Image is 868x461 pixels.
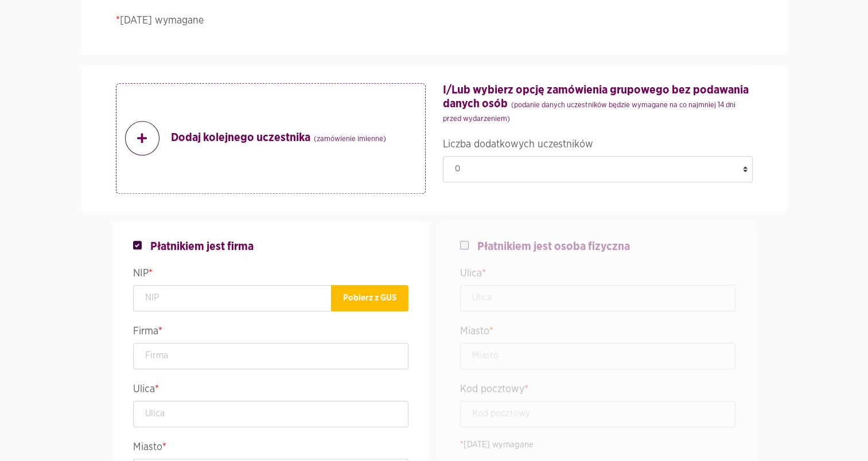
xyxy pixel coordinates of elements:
[116,13,753,29] p: [DATE] wymagane
[171,131,386,146] strong: Dodaj kolejnego uczestnika
[443,83,753,124] h4: I/Lub wybierz opcję zamówienia grupowego bez podawania danych osób
[314,135,386,143] small: (zamówienie imienne)
[133,439,408,459] legend: Miasto
[133,381,408,401] legend: Ulica
[133,343,408,369] input: Firma
[460,381,735,401] legend: Kod pocztowy
[443,136,753,156] legend: Liczba dodatkowych uczestników
[477,240,630,253] span: Płatnikiem jest osoba fizyczna
[460,285,735,311] input: Ulica
[150,240,254,253] span: Płatnikiem jest firma
[460,323,735,343] legend: Miasto
[460,439,735,452] p: [DATE] wymagane
[460,401,735,427] input: Kod pocztowy
[133,401,408,427] input: Ulica
[331,285,408,311] button: Pobierz z GUS
[460,265,735,285] legend: Ulica
[133,265,408,285] legend: NIP
[133,323,408,343] legend: Firma
[133,285,332,311] input: NIP
[460,343,735,369] input: Miasto
[443,101,735,123] small: (podanie danych uczestników będzie wymagane na co najmniej 14 dni przed wydarzeniem)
